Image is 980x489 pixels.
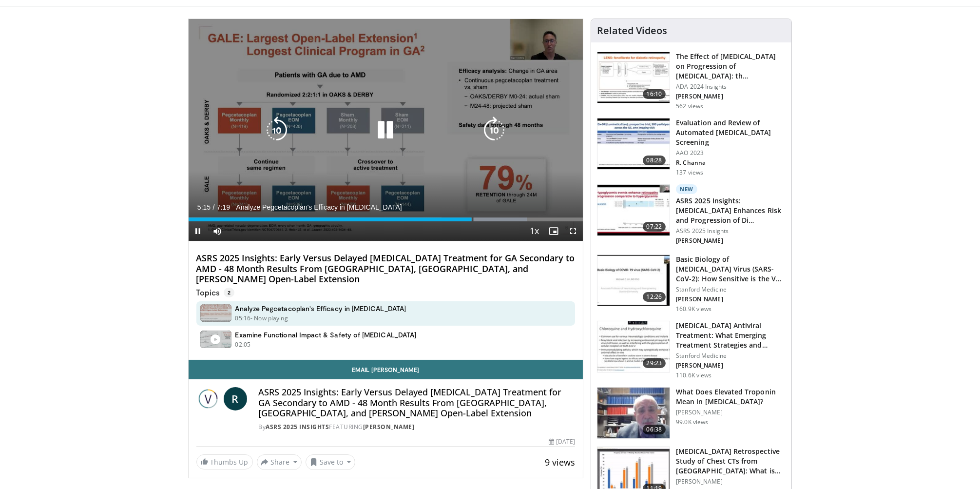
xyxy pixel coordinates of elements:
[196,387,220,411] img: ASRS 2025 Insights
[676,295,786,303] p: [PERSON_NAME]
[306,454,355,470] button: Save to
[189,360,583,379] a: Email [PERSON_NAME]
[643,358,666,368] span: 29:23
[235,314,251,323] p: 05:16
[250,314,288,323] p: - Now playing
[676,254,786,284] h3: Basic Biology of [MEDICAL_DATA] Virus (SARS-CoV-2): How Sensitive is the V…
[266,423,329,431] a: ASRS 2025 Insights
[676,149,786,157] p: AAO 2023
[213,203,215,211] span: /
[235,304,406,313] h4: Analyze Pegcetacoplan's Efficacy in [MEDICAL_DATA]
[597,25,667,37] h4: Related Videos
[544,221,563,241] button: Enable picture-in-picture mode
[676,227,786,235] p: ASRS 2025 Insights
[597,118,670,169] img: 248bb033-a51e-4bc9-89a8-541868ab15fb.150x105_q85_crop-smart_upscale.jpg
[676,362,786,370] p: [PERSON_NAME]
[597,52,670,103] img: ed6e6999-a48d-45e9-a580-e1677371aeaf.150x105_q85_crop-smart_upscale.jpg
[676,118,786,147] h3: Evaluation and Review of Automated [MEDICAL_DATA] Screening
[259,387,576,419] h4: ASRS 2025 Insights: Early Versus Delayed [MEDICAL_DATA] Treatment for GA Secondary to AMD - 48 Mo...
[597,321,786,379] a: 29:23 [MEDICAL_DATA] Antiviral Treatment: What Emerging Treatment Strategies and… Stanford Medici...
[676,418,708,426] p: 99.0K views
[676,102,703,110] p: 562 views
[597,388,670,438] img: 98daf78a-1d22-4ebe-927e-10afe95ffd94.150x105_q85_crop-smart_upscale.jpg
[643,222,666,232] span: 07:22
[196,253,576,285] h4: ASRS 2025 Insights: Early Versus Delayed [MEDICAL_DATA] Treatment for GA Secondary to AMD - 48 Mo...
[676,196,786,225] h3: ASRS 2025 Insights: [MEDICAL_DATA] Enhances Risk and Progression of Di…
[597,52,786,110] a: 16:10 The Effect of [MEDICAL_DATA] on Progression of [MEDICAL_DATA]: th… ADA 2024 Insights [PERSO...
[676,52,786,81] h3: The Effect of [MEDICAL_DATA] on Progression of [MEDICAL_DATA]: th…
[524,221,544,241] button: Playback Rate
[236,203,402,212] span: Analyze Pegcetacoplan's Efficacy in [MEDICAL_DATA]
[676,321,786,350] h3: [MEDICAL_DATA] Antiviral Treatment: What Emerging Treatment Strategies and…
[597,254,786,313] a: 12:26 Basic Biology of [MEDICAL_DATA] Virus (SARS-CoV-2): How Sensitive is the V… Stanford Medici...
[676,372,711,379] p: 110.6K views
[208,221,228,241] button: Mute
[643,292,666,302] span: 12:26
[676,478,786,486] p: [PERSON_NAME]
[597,255,670,306] img: e1ef609c-e6f9-4a06-a5f9-e4860df13421.150x105_q85_crop-smart_upscale.jpg
[676,93,786,100] p: [PERSON_NAME]
[676,83,786,91] p: ADA 2024 Insights
[189,221,208,241] button: Pause
[197,203,211,211] span: 5:15
[196,454,253,469] a: Thumbs Up
[224,288,234,297] span: 2
[676,159,786,167] p: R. Channa
[196,288,234,297] p: Topics
[235,331,417,339] h4: Examine Functional Impact & Safety of [MEDICAL_DATA]
[597,321,670,372] img: f07580cd-e9a1-40f8-9fb1-f14d1a9704d8.150x105_q85_crop-smart_upscale.jpg
[643,425,666,434] span: 06:38
[259,423,576,431] div: By FEATURING
[676,305,711,313] p: 160.9K views
[224,387,247,411] a: R
[597,184,786,247] a: 07:22 New ASRS 2025 Insights: [MEDICAL_DATA] Enhances Risk and Progression of Di… ASRS 2025 Insig...
[235,340,251,349] p: 02:05
[363,423,415,431] a: [PERSON_NAME]
[217,203,230,211] span: 7:19
[676,352,786,360] p: Stanford Medicine
[597,185,670,235] img: 811f7216-08db-4bfe-a25d-f2112b9ddfd4.150x105_q85_crop-smart_upscale.jpg
[597,387,786,439] a: 06:38 What Does Elevated Troponin Mean in [MEDICAL_DATA]? [PERSON_NAME] 99.0K views
[643,156,666,165] span: 08:28
[257,454,302,470] button: Share
[676,387,786,407] h3: What Does Elevated Troponin Mean in [MEDICAL_DATA]?
[676,409,786,416] p: [PERSON_NAME]
[189,19,583,241] video-js: Video Player
[643,89,666,99] span: 16:10
[545,456,575,468] span: 9 views
[676,184,697,194] p: New
[597,118,786,176] a: 08:28 Evaluation and Review of Automated [MEDICAL_DATA] Screening AAO 2023 R. Channa 137 views
[676,447,786,476] h3: [MEDICAL_DATA] Retrospective Study of Chest CTs from [GEOGRAPHIC_DATA]: What is the Re…
[676,286,786,293] p: Stanford Medicine
[549,437,575,446] div: [DATE]
[676,237,786,245] p: [PERSON_NAME]
[189,217,583,221] div: Progress Bar
[676,169,703,176] p: 137 views
[563,221,583,241] button: Fullscreen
